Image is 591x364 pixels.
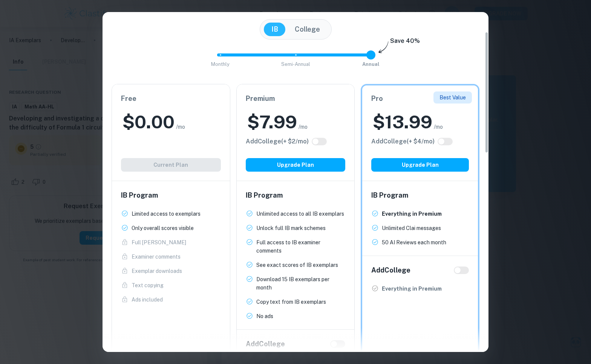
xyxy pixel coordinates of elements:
h2: $ 7.99 [247,110,297,134]
h6: Click to see all the additional College features. [371,137,435,146]
h6: Premium [246,93,346,104]
p: Text copying [132,281,164,289]
img: subscription-arrow.svg [378,41,389,54]
span: /mo [299,123,308,131]
p: Exemplar downloads [132,267,182,275]
p: Unlimited Clai messages [382,224,441,232]
p: Best Value [439,93,466,102]
button: IB [264,23,286,36]
p: Unlock full IB mark schemes [256,224,326,232]
p: 50 AI Reviews each month [382,238,446,247]
p: Limited access to exemplars [132,210,201,218]
p: Everything in Premium [382,210,442,218]
span: Semi-Annual [281,61,310,67]
p: See exact scores of IB exemplars [256,261,338,269]
span: Annual [362,61,380,67]
p: Only overall scores visible [132,224,194,232]
button: Upgrade Plan [371,158,469,172]
span: /mo [176,123,185,131]
p: Unlimited access to all IB exemplars [256,210,344,218]
h6: Pro [371,93,469,104]
button: Upgrade Plan [246,158,346,172]
p: Full access to IB examiner comments [256,238,346,255]
h6: IB Program [121,190,221,201]
h6: IB Program [246,190,346,201]
p: Ads included [132,295,163,304]
h6: Click to see all the additional College features. [246,137,309,146]
h2: $ 0.00 [122,110,175,134]
span: Monthly [211,61,230,67]
p: Full [PERSON_NAME] [132,238,186,247]
span: /mo [434,123,443,131]
p: No ads [256,312,273,320]
button: College [287,23,328,36]
h6: IB Program [371,190,469,201]
h6: Free [121,93,221,104]
p: Examiner comments [132,253,181,261]
h6: Add College [371,265,410,276]
p: Download 15 IB exemplars per month [256,275,346,292]
h6: Save 40% [390,37,420,49]
p: Copy text from IB exemplars [256,298,326,306]
h2: $ 13.99 [373,110,432,134]
p: Everything in Premium [382,285,442,293]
